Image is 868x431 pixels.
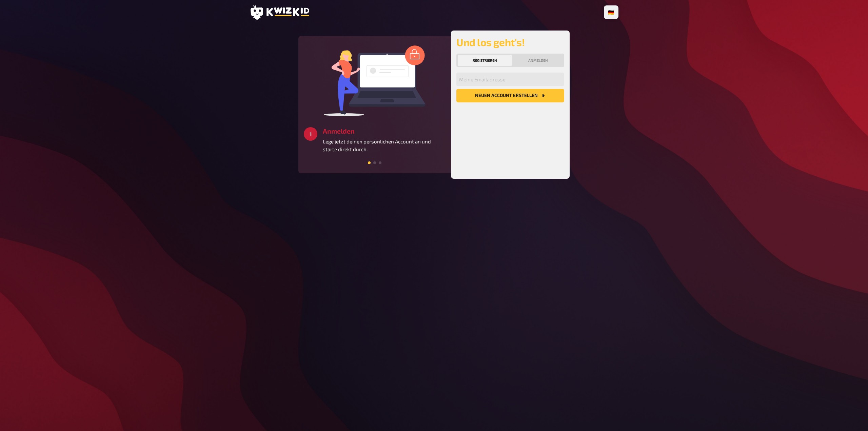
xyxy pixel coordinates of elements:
li: 🇩🇪 [605,7,617,18]
div: 1 [304,127,317,141]
button: Anmelden [513,55,563,66]
h3: Anmelden [323,127,446,135]
h2: Und los geht's! [456,36,564,48]
p: Lege jetzt deinen persönlichen Account an und starte direkt durch. [323,138,446,153]
button: Neuen Account Erstellen [456,89,564,102]
img: log in [324,45,426,116]
button: Registrieren [458,55,512,66]
input: Meine Emailadresse [456,73,564,86]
